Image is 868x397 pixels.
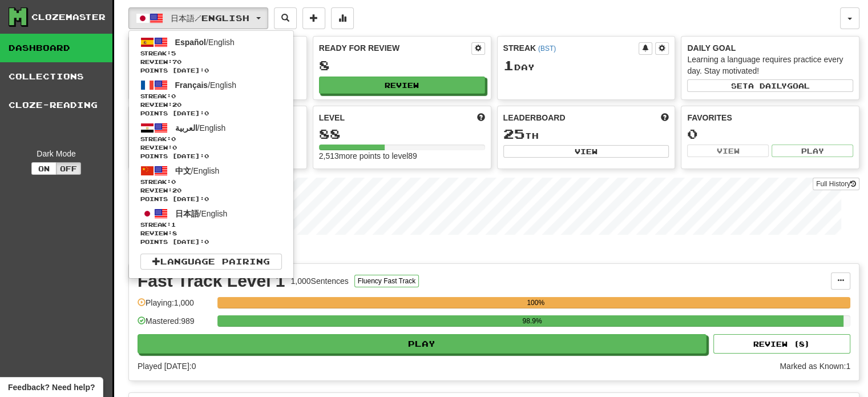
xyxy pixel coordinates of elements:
[813,178,859,190] a: Full History
[175,123,197,133] span: العربية
[503,127,669,142] div: th
[302,7,325,29] button: Add sentence to collection
[56,162,81,175] button: Off
[748,82,787,90] span: a daily
[140,109,282,118] span: Points [DATE]: 0
[319,77,485,94] button: Review
[129,162,293,205] a: 中文/EnglishStreak:0 Review:20Points [DATE]:0
[140,178,282,186] span: Streak:
[687,145,769,157] button: View
[503,126,525,142] span: 25
[331,7,354,29] button: More stats
[175,123,226,133] span: / English
[171,178,176,185] span: 0
[140,58,282,66] span: Review: 70
[140,143,282,152] span: Review: 0
[138,315,212,334] div: Mastered: 989
[129,205,293,248] a: 日本語/EnglishStreak:1 Review:8Points [DATE]:0
[687,127,853,141] div: 0
[129,77,293,119] a: Français/EnglishStreak:0 Review:20Points [DATE]:0
[171,221,176,228] span: 1
[175,81,236,90] span: / English
[503,112,566,123] span: Leaderboard
[221,297,850,308] div: 100%
[140,101,282,109] span: Review: 20
[129,119,293,162] a: العربية/EnglishStreak:0 Review:0Points [DATE]:0
[319,112,345,123] span: Level
[175,81,208,90] span: Français
[780,360,850,372] div: Marked as Known: 1
[175,166,191,175] span: 中文
[477,112,485,123] span: Score more points to level up
[687,54,853,77] div: Learning a language requires practice every day. Stay motivated!
[138,272,285,290] div: Fast Track Level 1
[319,150,485,162] div: 2,513 more points to level 89
[171,135,176,142] span: 0
[175,166,220,175] span: / English
[687,42,853,54] div: Daily Goal
[138,362,196,371] span: Played [DATE]: 0
[140,135,282,143] span: Streak:
[31,162,56,175] button: On
[291,275,349,287] div: 1,000 Sentences
[140,229,282,238] span: Review: 8
[319,127,485,141] div: 88
[171,50,176,57] span: 5
[538,45,556,53] a: (BST)
[175,38,206,47] span: Español
[138,297,212,316] div: Playing: 1,000
[175,209,228,218] span: / English
[9,148,104,159] div: Dark Mode
[140,66,282,75] span: Points [DATE]: 0
[140,238,282,246] span: Points [DATE]: 0
[221,315,843,327] div: 98.9%
[31,11,106,23] div: Clozemaster
[129,34,293,77] a: Español/EnglishStreak:5 Review:70Points [DATE]:0
[128,7,268,29] button: 日本語/English
[175,38,235,47] span: / English
[503,42,639,54] div: Streak
[319,58,485,73] div: 8
[171,93,176,99] span: 0
[128,246,859,258] p: In Progress
[175,209,199,218] span: 日本語
[140,254,282,270] a: Language Pairing
[140,92,282,101] span: Streak:
[354,275,419,287] button: Fluency Fast Track
[171,13,249,23] span: 日本語 / English
[503,145,669,158] button: View
[687,112,853,123] div: Favorites
[8,382,95,393] span: Open feedback widget
[687,79,853,92] button: Seta dailygoal
[274,7,297,29] button: Search sentences
[503,58,669,73] div: Day
[140,186,282,195] span: Review: 20
[503,57,514,73] span: 1
[138,334,706,354] button: Play
[140,195,282,203] span: Points [DATE]: 0
[772,145,853,157] button: Play
[140,49,282,58] span: Streak:
[140,152,282,161] span: Points [DATE]: 0
[140,220,282,229] span: Streak:
[661,112,669,123] span: This week in points, UTC
[713,334,850,354] button: Review (8)
[319,42,471,54] div: Ready for Review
